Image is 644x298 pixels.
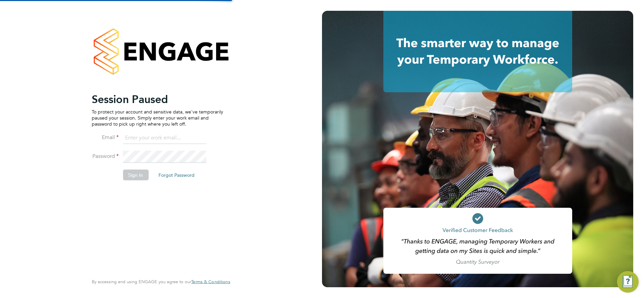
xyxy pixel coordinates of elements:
input: Enter your work email... [123,132,206,144]
label: Email [92,134,119,141]
button: Engage Resource Center [617,271,639,293]
a: Terms & Conditions [191,279,230,285]
button: Forgot Password [153,169,200,180]
span: By accessing and using ENGAGE you agree to our [92,279,230,285]
p: To protect your account and sensitive data, we've temporarily paused your session. Simply enter y... [92,108,223,127]
button: Sign In [123,169,148,180]
h2: Session Paused [92,92,223,106]
label: Password [92,153,119,160]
